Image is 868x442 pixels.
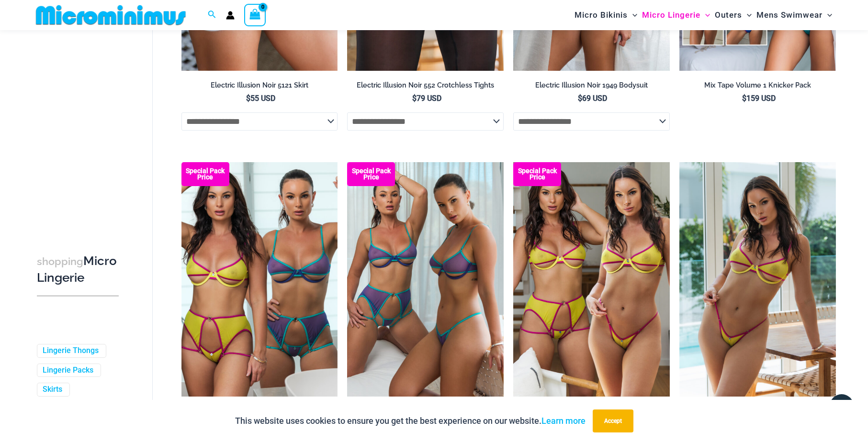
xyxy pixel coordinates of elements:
bdi: 69 USD [578,94,607,103]
a: Dangers kiss Collection Pack Dangers Kiss Solar Flair 1060 Bra 611 Micro 1760 Garter 03Dangers Ki... [181,162,338,397]
a: Lingerie Thongs [43,346,99,356]
a: Dangers kiss Violet Seas Pack Dangers Kiss Violet Seas 1060 Bra 611 Micro 04Dangers Kiss Violet S... [347,162,504,397]
span: shopping [37,255,83,267]
a: Electric Illusion Noir 5121 Skirt [181,81,338,93]
b: Special Pack Price [513,168,561,180]
h2: Mix Tape Volume 1 Knicker Pack [679,81,836,90]
a: Mens SwimwearMenu ToggleMenu Toggle [754,3,834,27]
a: Micro BikinisMenu ToggleMenu Toggle [572,3,640,27]
a: Dangers kiss Solar Flair Pack Dangers Kiss Solar Flair 1060 Bra 6060 Thong 1760 Garter 03Dangers ... [513,162,670,397]
bdi: 55 USD [246,94,275,103]
button: Accept [593,409,633,432]
a: Electric Illusion Noir 552 Crotchless Tights [347,81,504,93]
img: Dangers kiss Violet Seas Pack [347,162,504,397]
span: Mens Swimwear [756,3,823,27]
a: Account icon link [226,11,235,20]
a: Electric Illusion Noir 1949 Bodysuit [513,81,670,93]
a: Lingerie Packs [43,365,93,376]
span: Menu Toggle [700,3,710,27]
bdi: 159 USD [742,94,776,103]
iframe: TrustedSite Certified [37,32,123,223]
a: Dangers Kiss Solar Flair 1060 Bra 6060 Thong 01Dangers Kiss Solar Flair 1060 Bra 6060 Thong 04Dan... [679,162,836,397]
span: Menu Toggle [823,3,832,27]
h2: Electric Illusion Noir 1949 Bodysuit [513,81,670,90]
a: Search icon link [208,9,216,21]
a: Skirts [43,385,62,395]
h2: Electric Illusion Noir 5121 Skirt [181,81,338,90]
img: Dangers Kiss Solar Flair 1060 Bra 6060 Thong 01 [679,162,836,397]
span: Menu Toggle [742,3,752,27]
a: Mix Tape Volume 1 Knicker Pack [679,81,836,93]
span: Micro Lingerie [642,3,700,27]
a: View Shopping Cart, empty [244,4,266,26]
nav: Site Navigation [571,1,836,29]
h3: Micro Lingerie [37,253,119,286]
span: $ [412,94,417,103]
a: Micro LingerieMenu ToggleMenu Toggle [640,3,712,27]
b: Special Pack Price [347,168,395,180]
a: Learn more [541,416,586,426]
span: Outers [715,3,742,27]
img: MM SHOP LOGO FLAT [32,4,190,26]
b: Special Pack Price [181,168,229,180]
a: OutersMenu ToggleMenu Toggle [712,3,754,27]
h2: Electric Illusion Noir 552 Crotchless Tights [347,81,504,90]
span: Micro Bikinis [575,3,628,27]
img: Dangers kiss Collection Pack [181,162,338,397]
span: Menu Toggle [628,3,637,27]
img: Dangers kiss Solar Flair Pack [513,162,670,397]
span: $ [246,94,250,103]
p: This website uses cookies to ensure you get the best experience on our website. [235,414,586,428]
bdi: 79 USD [412,94,441,103]
span: $ [742,94,746,103]
span: $ [578,94,582,103]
